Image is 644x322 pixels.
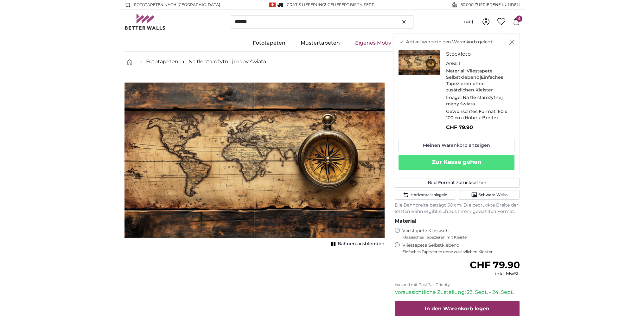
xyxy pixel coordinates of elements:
div: 1 of 1 [124,82,385,248]
button: Zur Kasse gehen [399,155,514,170]
span: Na tle starożytnej mapy świata [446,95,503,107]
span: Fototapeten nach [GEOGRAPHIC_DATA] [134,2,220,8]
span: 60'000 ZUFRIEDENE KUNDEN [461,2,520,8]
span: Gewünschtes Format: [446,108,496,114]
span: In den Warenkorb legen [425,306,489,312]
button: (de) [459,16,478,28]
a: Mustertapeten [293,35,348,51]
p: CHF 79.90 [446,124,509,131]
span: 60 x 100 cm (Höhe x Breite) [446,108,507,121]
label: Vliestapete Selbstklebend [402,242,520,254]
a: Na tle starożytnej mapy świata [188,58,266,65]
span: 1 [459,60,460,66]
span: Material: [446,68,465,74]
legend: Material [395,217,520,225]
button: Bahnen ausblenden [329,239,385,248]
span: Bahnen ausblenden [338,241,385,247]
p: Versand mit PostPac Priority [395,282,520,287]
label: Vliestapete Klassisch [402,228,514,240]
span: CHF 79.90 [469,259,520,271]
p: Voraussichtliche Zustellung: 23. Sept. - 24. Sept. [395,288,520,296]
div: inkl. MwSt. [469,271,520,277]
div: Artikel wurde in den Warenkorb gelegt [393,34,520,175]
a: Fototapeten [146,58,178,65]
a: Fototapeten [245,35,293,51]
span: Geliefert bis 24. Sept. [328,2,375,7]
button: Bild Format zurücksetzen [395,178,520,188]
nav: breadcrumbs [124,52,520,72]
span: Horizontal spiegeln [410,192,447,197]
img: Betterwalls [124,14,166,30]
span: Artikel wurde in den Warenkorb gelegt [406,39,493,45]
span: - [326,2,375,7]
h3: Stockfoto [446,50,509,58]
button: Schwarz-Weiss [459,190,520,200]
img: adobe-stock [399,50,440,75]
p: Die Bahnbreite beträgt 50 cm. Die bedruckte Breite der letzten Bahn ergibt sich aus Ihrem gewählt... [395,202,520,215]
button: In den Warenkorb legen [395,301,520,316]
span: Klassisches Tapezieren mit Kleister [402,235,514,240]
span: GRATIS Lieferung! [287,2,326,7]
a: Meinen Warenkorb anzeigen [399,139,514,152]
button: Horizontal spiegeln [395,190,455,200]
span: 4 [516,15,522,22]
button: Schließen [509,39,514,45]
span: Schwarz-Weiss [479,192,507,197]
a: Eigenes Motiv [348,35,399,51]
span: Image: [446,95,462,100]
span: Einfaches Tapezieren ohne zusätzlichen Kleister [402,249,520,254]
img: Schweiz [269,3,276,7]
span: Area: [446,60,457,66]
span: Vliestapete Selbstklebend|Einfaches Tapezieren ohne zusätzlichen Kleister [446,68,503,93]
